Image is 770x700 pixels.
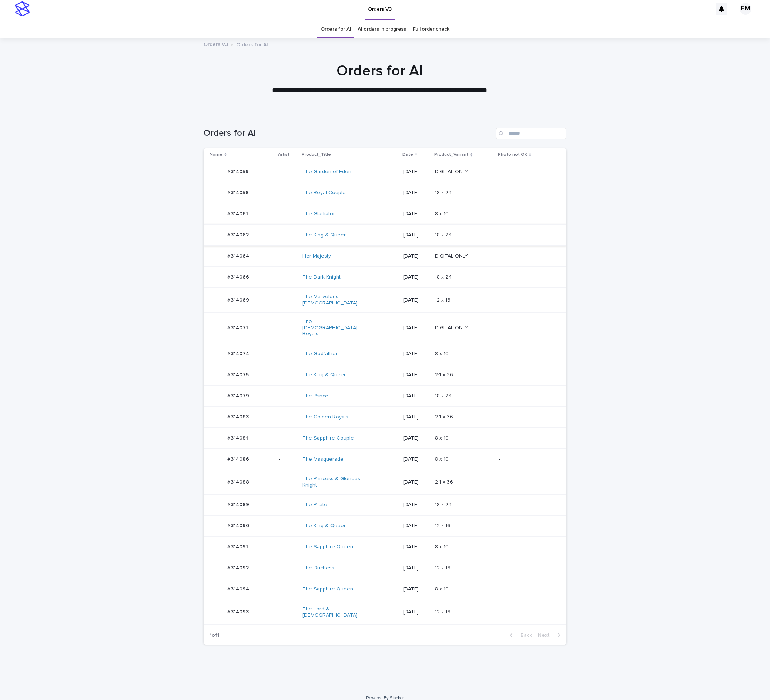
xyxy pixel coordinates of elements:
p: 8 x 10 [435,455,450,462]
p: DIGITAL ONLY [435,323,469,331]
button: Next [535,632,566,639]
p: - [499,393,555,399]
a: The Prince [302,393,328,399]
p: - [279,456,297,462]
tr: #314071#314071 -The [DEMOGRAPHIC_DATA] Royals [DATE]DIGITAL ONLYDIGITAL ONLY - [204,312,566,343]
p: #314066 [227,273,251,280]
tr: #314089#314089 -The Pirate [DATE]18 x 2418 x 24 - [204,494,566,515]
h1: Orders for AI [204,128,493,139]
p: - [279,502,297,508]
p: - [499,435,555,441]
a: The Princess & Glorious Knight [302,476,364,488]
p: [DATE] [403,544,429,550]
p: [DATE] [403,232,429,238]
p: [DATE] [403,297,429,303]
tr: #314064#314064 -Her Majesty [DATE]DIGITAL ONLYDIGITAL ONLY - [204,246,566,267]
a: The Dark Knight [302,274,341,280]
p: - [499,325,555,331]
p: DIGITAL ONLY [435,252,469,259]
p: [DATE] [403,351,429,357]
div: EM [740,3,751,15]
p: 12 x 16 [435,563,452,571]
p: Photo not OK [498,151,527,159]
tr: #314074#314074 -The Godfather [DATE]8 x 108 x 10 - [204,343,566,364]
p: - [279,297,297,303]
p: - [499,274,555,280]
p: #314090 [227,521,251,529]
img: stacker-logo-s-only.png [15,1,30,16]
p: - [279,190,297,196]
p: Product_Title [302,151,331,159]
p: [DATE] [403,523,429,529]
p: [DATE] [403,211,429,217]
p: - [279,544,297,550]
h1: Orders for AI [198,62,561,80]
p: #314058 [227,188,250,196]
tr: #314083#314083 -The Golden Royals [DATE]24 x 3624 x 36 - [204,407,566,428]
p: [DATE] [403,414,429,420]
p: #314089 [227,500,251,508]
p: Orders for AI [236,40,268,48]
a: The Sapphire Queen [302,586,353,592]
tr: #314061#314061 -The Gladiator [DATE]8 x 108 x 10 - [204,203,566,225]
p: #314094 [227,585,251,592]
p: - [279,253,297,259]
p: [DATE] [403,609,429,615]
a: Orders for AI [321,21,351,38]
p: [DATE] [403,479,429,485]
p: - [499,211,555,217]
tr: #314091#314091 -The Sapphire Queen [DATE]8 x 108 x 10 - [204,536,566,558]
a: Powered By Stacker [366,696,404,700]
p: [DATE] [403,456,429,462]
p: #314086 [227,455,251,462]
p: [DATE] [403,502,429,508]
a: Her Majesty [302,253,331,259]
p: #314081 [227,434,250,441]
p: - [499,565,555,571]
p: 8 x 10 [435,434,450,441]
a: The King & Queen [302,523,347,529]
p: - [279,325,297,331]
a: Orders V3 [204,40,228,48]
tr: #314094#314094 -The Sapphire Queen [DATE]8 x 108 x 10 - [204,579,566,600]
p: #314091 [227,542,250,550]
p: - [499,586,555,592]
p: 18 x 24 [435,500,453,508]
tr: #314066#314066 -The Dark Knight [DATE]18 x 2418 x 24 - [204,267,566,288]
p: Product_Variant [434,151,468,159]
a: The King & Queen [302,372,347,378]
tr: #314088#314088 -The Princess & Glorious Knight [DATE]24 x 3624 x 36 - [204,470,566,495]
p: - [499,609,555,615]
p: #314083 [227,413,250,420]
p: - [499,351,555,357]
p: #314074 [227,349,251,357]
p: 8 x 10 [435,209,450,217]
p: - [279,211,297,217]
p: [DATE] [403,435,429,441]
tr: #314059#314059 -The Garden of Eden [DATE]DIGITAL ONLYDIGITAL ONLY - [204,161,566,182]
p: - [499,372,555,378]
p: #314059 [227,167,250,175]
p: 24 x 36 [435,478,455,485]
tr: #314086#314086 -The Masquerade [DATE]8 x 108 x 10 - [204,449,566,470]
tr: #314092#314092 -The Duchess [DATE]12 x 1612 x 16 - [204,558,566,579]
p: - [499,253,555,259]
a: The Royal Couple [302,190,346,196]
p: - [279,565,297,571]
a: The Golden Royals [302,414,348,420]
p: Date [402,151,413,159]
p: [DATE] [403,190,429,196]
p: 8 x 10 [435,585,450,592]
a: Full order check [413,21,449,38]
a: The Sapphire Queen [302,544,353,550]
tr: #314079#314079 -The Prince [DATE]18 x 2418 x 24 - [204,386,566,407]
p: - [499,190,555,196]
p: - [279,609,297,615]
tr: #314062#314062 -The King & Queen [DATE]18 x 2418 x 24 - [204,225,566,246]
tr: #314075#314075 -The King & Queen [DATE]24 x 3624 x 36 - [204,364,566,386]
p: - [279,232,297,238]
p: - [499,297,555,303]
p: 12 x 16 [435,521,452,529]
button: Back [504,632,535,639]
p: - [279,586,297,592]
